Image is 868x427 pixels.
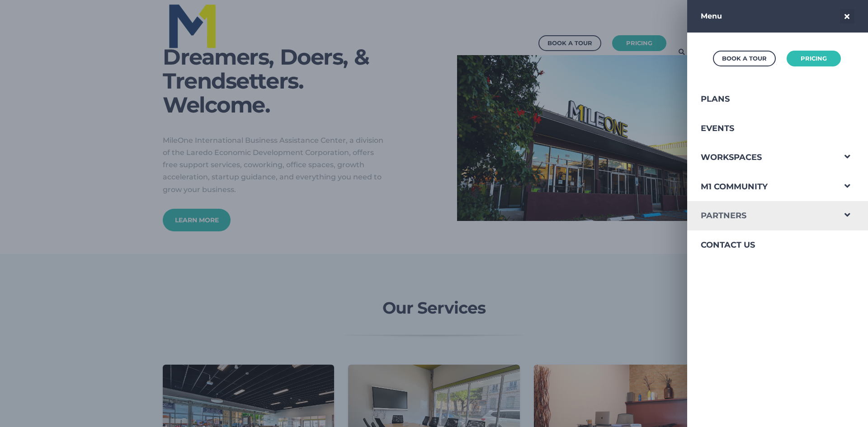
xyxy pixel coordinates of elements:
[687,230,835,260] a: Contact Us
[687,143,835,172] a: Workspaces
[787,51,841,66] a: Pricing
[687,172,835,202] a: M1 Community
[713,51,776,66] a: Book a Tour
[687,84,835,114] a: Plans
[687,84,868,260] div: Navigation Menu
[687,201,835,230] a: Partners
[701,12,722,20] strong: Menu
[687,114,835,143] a: Events
[722,53,767,64] div: Book a Tour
